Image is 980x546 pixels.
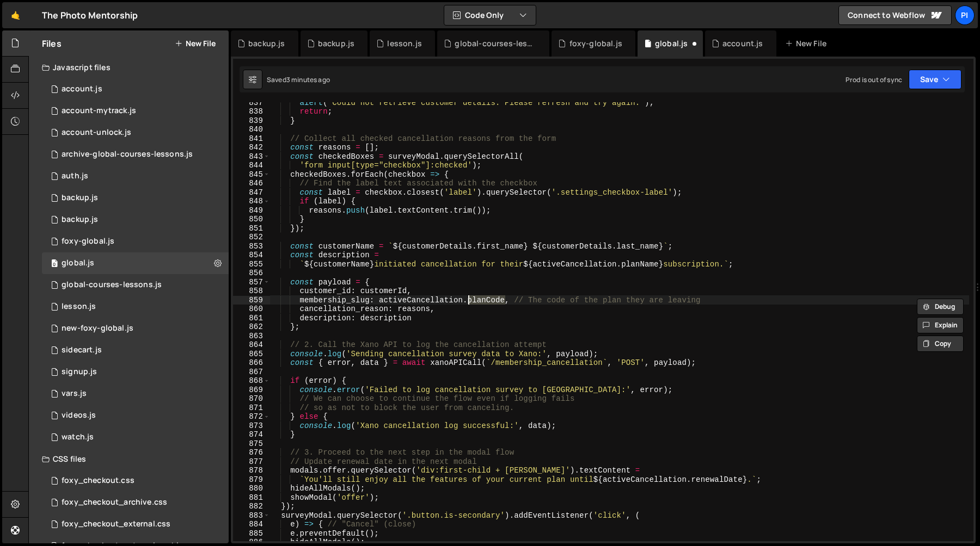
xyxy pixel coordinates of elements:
[233,287,270,296] div: 858
[62,84,102,94] div: account.js
[233,242,270,251] div: 853
[233,358,270,368] div: 866
[455,38,536,49] div: global-courses-lessons.js
[51,260,58,269] span: 0
[62,237,114,246] div: foxy-global.js
[42,426,229,448] div: 13533/38527.js
[233,215,270,224] div: 850
[286,75,330,84] div: 3 minutes ago
[62,389,87,399] div: vars.js
[62,432,94,442] div: watch.js
[62,280,162,290] div: global-courses-lessons.js
[233,412,270,421] div: 872
[62,106,136,116] div: account-mytrack.js
[233,340,270,350] div: 864
[62,367,97,377] div: signup.js
[42,78,229,100] div: 13533/34220.js
[233,448,270,457] div: 876
[233,314,270,323] div: 861
[233,98,270,108] div: 837
[233,332,270,341] div: 863
[233,296,270,305] div: 859
[233,439,270,449] div: 875
[62,476,134,486] div: foxy_checkout.css
[444,5,536,25] button: Code Only
[917,336,964,352] button: Copy
[62,302,96,312] div: lesson.js
[42,339,229,361] div: 13533/43446.js
[909,70,961,89] button: Save
[233,125,270,134] div: 840
[42,252,229,274] div: 13533/39483.js
[233,152,270,162] div: 843
[42,165,229,187] div: 13533/34034.js
[785,38,831,49] div: New File
[42,100,229,122] div: 13533/38628.js
[42,187,229,209] div: 13533/45031.js
[233,233,270,242] div: 852
[318,38,354,49] div: backup.js
[233,493,270,502] div: 881
[233,224,270,233] div: 851
[42,122,229,144] div: 13533/41206.js
[175,39,216,48] button: New File
[42,296,229,318] div: 13533/35472.js
[233,251,270,260] div: 854
[233,430,270,439] div: 874
[233,368,270,377] div: 867
[233,197,270,206] div: 848
[233,404,270,413] div: 871
[233,170,270,179] div: 845
[42,513,229,535] div: 13533/38747.css
[233,260,270,269] div: 855
[233,179,270,188] div: 846
[233,322,270,332] div: 862
[569,38,622,49] div: foxy-global.js
[62,150,193,159] div: archive-global-courses-lessons.js
[42,209,229,231] div: 13533/45030.js
[233,484,270,493] div: 880
[233,386,270,395] div: 869
[838,5,952,25] a: Connect to Webflow
[42,144,229,165] div: 13533/43968.js
[62,324,133,333] div: new-foxy-global.js
[62,258,94,268] div: global.js
[42,9,138,22] div: The Photo Mentorship
[233,116,270,126] div: 839
[29,57,229,78] div: Javascript files
[62,128,131,138] div: account-unlock.js
[42,361,229,383] div: 13533/35364.js
[233,305,270,314] div: 860
[233,457,270,467] div: 877
[233,206,270,215] div: 849
[233,143,270,152] div: 842
[233,529,270,538] div: 885
[917,299,964,315] button: Debug
[62,171,88,181] div: auth.js
[233,511,270,520] div: 883
[917,317,964,333] button: Explain
[42,274,229,296] div: 13533/35292.js
[62,215,98,225] div: backup.js
[955,5,975,25] a: Pi
[233,269,270,278] div: 856
[2,2,29,28] a: 🤙
[62,193,98,203] div: backup.js
[267,75,330,84] div: Saved
[233,466,270,475] div: 878
[62,345,102,355] div: sidecart.js
[42,318,229,339] div: 13533/40053.js
[248,38,285,49] div: backup.js
[233,161,270,170] div: 844
[42,38,62,49] h2: Files
[233,107,270,116] div: 838
[233,394,270,404] div: 870
[62,519,170,529] div: foxy_checkout_external.css
[42,470,229,492] div: 13533/38507.css
[29,448,229,470] div: CSS files
[387,38,421,49] div: lesson.js
[233,520,270,529] div: 884
[233,134,270,144] div: 841
[42,405,229,426] div: 13533/42246.js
